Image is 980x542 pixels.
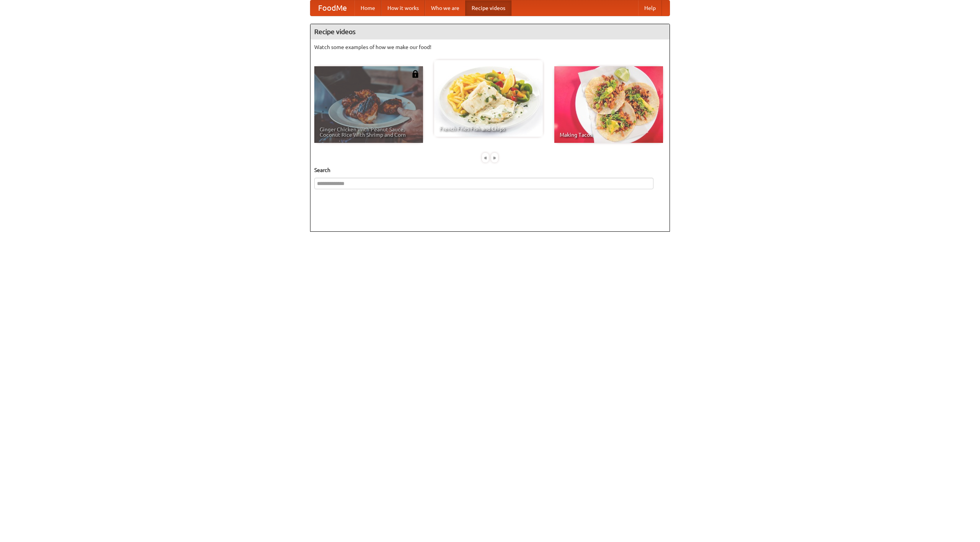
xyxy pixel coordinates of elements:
div: « [482,153,489,162]
span: Making Tacos [560,132,658,138]
h4: Recipe videos [310,24,670,39]
div: » [491,153,498,162]
a: Help [638,0,662,16]
p: Watch some examples of how we make our food! [314,43,666,51]
a: Home [354,0,381,16]
a: FoodMe [310,0,354,16]
a: Who we are [425,0,465,16]
span: French Fries Fish and Chips [439,126,537,131]
h5: Search [314,166,666,174]
img: 483408.png [412,70,419,78]
a: French Fries Fish and Chips [434,60,543,137]
a: Making Tacos [554,66,663,143]
a: Recipe videos [465,0,511,16]
a: How it works [381,0,425,16]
